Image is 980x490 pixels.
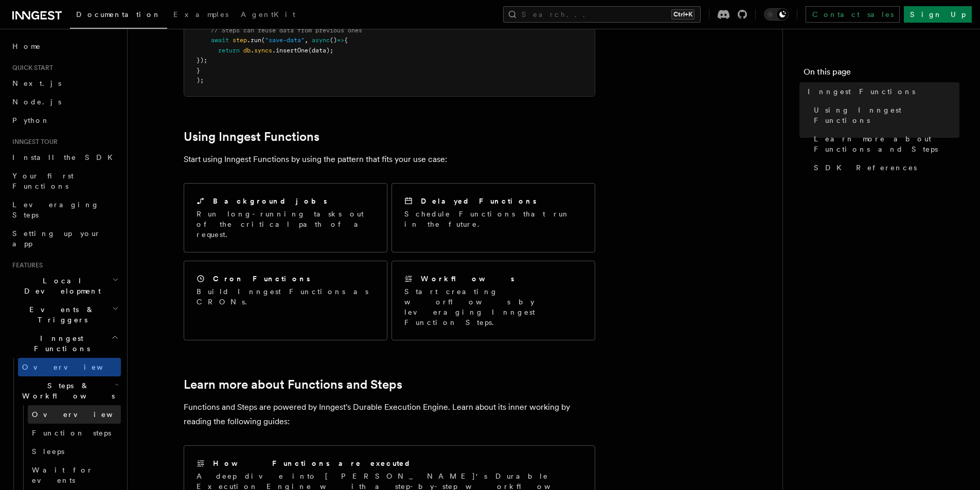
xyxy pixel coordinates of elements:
p: Start using Inngest Functions by using the pattern that fits your use case: [184,152,595,167]
span: Overview [22,363,128,371]
a: Python [8,111,121,130]
span: => [337,37,344,44]
span: "save-data" [265,37,305,44]
a: Learn more about Functions and Steps [810,130,959,158]
p: Schedule Functions that run in the future. [404,209,582,229]
span: .insertOne [272,47,308,54]
span: Install the SDK [12,153,119,161]
span: ( [261,37,265,44]
a: Your first Functions [8,167,121,195]
span: Inngest Functions [8,333,111,354]
span: Wait for events [32,466,93,484]
a: Documentation [70,3,167,29]
a: Cron FunctionsBuild Inngest Functions as CRONs. [184,261,387,340]
a: Install the SDK [8,148,121,167]
a: Using Inngest Functions [810,101,959,130]
span: db [243,47,251,54]
span: Next.js [12,79,61,87]
span: } [197,67,200,74]
a: Home [8,37,121,56]
button: Steps & Workflows [18,376,121,405]
a: Next.js [8,74,121,93]
span: .run [247,37,261,44]
span: Leveraging Steps [12,201,99,219]
span: Steps & Workflows [18,380,115,401]
button: Toggle dark mode [764,8,789,21]
p: Functions and Steps are powered by Inngest's Durable Execution Engine. Learn about its inner work... [184,400,595,429]
span: AgentKit [241,10,295,19]
span: Home [12,41,41,51]
span: Learn more about Functions and Steps [814,134,959,154]
span: SDK References [814,162,917,173]
span: async [312,37,330,44]
span: syncs [254,47,272,54]
p: Build Inngest Functions as CRONs. [197,286,375,307]
a: SDK References [810,158,959,177]
span: Inngest Functions [808,86,915,97]
a: WorkflowsStart creating worflows by leveraging Inngest Function Steps. [391,261,595,340]
a: Inngest Functions [804,82,959,101]
h2: How Functions are executed [213,458,412,468]
span: Overview [32,410,138,419]
h2: Background jobs [213,196,327,206]
p: Start creating worflows by leveraging Inngest Function Steps. [404,286,582,328]
span: (data); [308,47,333,54]
a: Sleeps [28,442,121,461]
a: Setting up your app [8,224,121,253]
h2: Workflows [421,274,514,284]
span: Node.js [12,98,61,106]
span: { [344,37,348,44]
span: // Steps can reuse data from previous ones [211,27,362,34]
span: Inngest tour [8,138,58,146]
span: Python [12,116,50,124]
h2: Delayed Functions [421,196,537,206]
span: Setting up your app [12,229,101,248]
span: return [218,47,240,54]
span: Local Development [8,276,112,296]
span: Your first Functions [12,172,74,190]
a: Sign Up [904,6,972,23]
span: . [251,47,254,54]
a: Examples [167,3,235,28]
a: AgentKit [235,3,301,28]
button: Events & Triggers [8,300,121,329]
span: () [330,37,337,44]
a: Background jobsRun long-running tasks out of the critical path of a request. [184,183,387,252]
a: Using Inngest Functions [184,130,319,144]
span: Documentation [76,10,161,19]
a: Function steps [28,424,121,442]
span: Events & Triggers [8,304,112,325]
span: step [233,37,247,44]
a: Node.js [8,93,121,111]
span: Features [8,261,43,269]
span: Sleeps [32,447,64,456]
span: Function steps [32,429,111,437]
a: Wait for events [28,461,121,489]
kbd: Ctrl+K [671,9,694,20]
span: Quick start [8,64,53,72]
h4: On this page [804,66,959,82]
a: Contact sales [806,6,900,23]
a: Learn more about Functions and Steps [184,377,402,392]
p: Run long-running tasks out of the critical path of a request. [197,209,375,240]
a: Overview [28,405,121,424]
h2: Cron Functions [213,274,310,284]
a: Delayed FunctionsSchedule Functions that run in the future. [391,183,595,252]
span: Examples [173,10,228,19]
a: Overview [18,358,121,376]
span: await [211,37,229,44]
span: ); [197,77,204,84]
span: }); [197,57,207,64]
button: Local Development [8,271,121,300]
span: Using Inngest Functions [814,105,959,125]
a: Leveraging Steps [8,195,121,224]
button: Search...Ctrl+K [503,6,701,23]
span: , [305,37,308,44]
button: Inngest Functions [8,329,121,358]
